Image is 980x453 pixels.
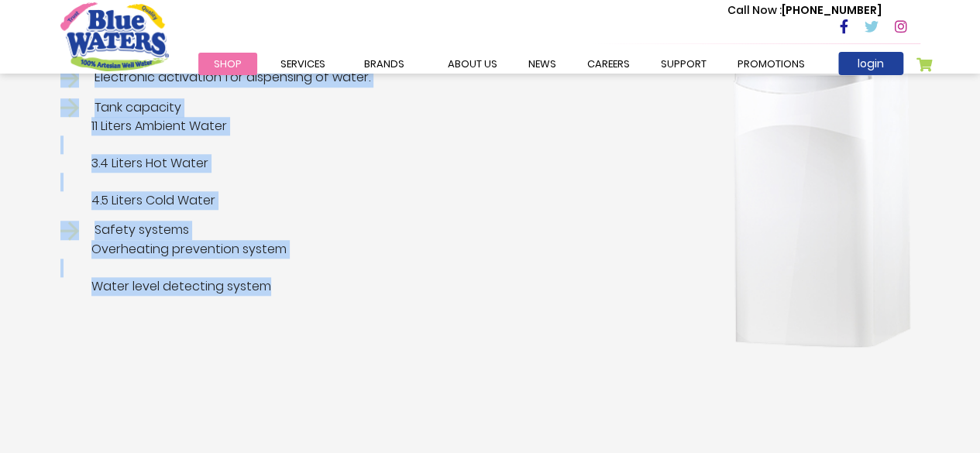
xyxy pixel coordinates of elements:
[60,117,700,136] span: 11 Liters Ambient Water
[838,52,903,75] a: login
[727,2,882,19] p: [PHONE_NUMBER]
[572,53,645,75] a: careers
[364,57,404,71] span: Brands
[513,53,572,75] a: News
[645,53,722,75] a: support
[60,191,700,210] span: 4.5 Liters Cold Water
[60,154,700,173] span: 3.4 Liters Hot Water
[280,57,325,71] span: Services
[60,277,700,296] span: Water level detecting system
[214,57,242,71] span: Shop
[727,2,782,18] span: Call Now :
[722,53,820,75] a: Promotions
[60,240,700,259] span: Overheating prevention system
[60,2,169,70] a: store logo
[60,98,700,211] li: Tank capacity
[60,221,700,296] li: Safety systems
[60,68,700,88] li: Electronic activation for dispensing of water.
[432,53,513,75] a: about us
